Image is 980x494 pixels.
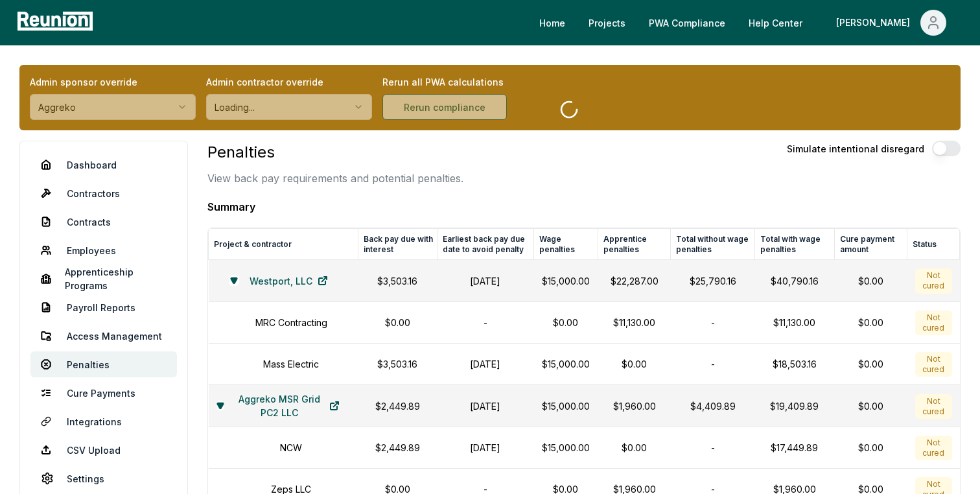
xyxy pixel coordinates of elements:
p: $15,000.00 [541,441,590,454]
p: $15,000.00 [541,399,590,413]
div: $0.00 [843,316,900,329]
p: $4,409.89 [679,399,747,413]
p: View back pay requirements and potential penalties. [207,171,463,186]
a: Penalties [30,351,177,377]
p: $2,449.89 [366,399,429,413]
a: CSV Upload [30,437,177,463]
nav: Main [529,10,967,36]
h1: MRC Contracting [255,316,327,329]
h3: Penalties [207,141,463,164]
h1: [DATE] [445,399,526,413]
p: $2,449.89 [366,441,429,454]
p: $3,503.16 [366,274,429,288]
th: Project & contractor [209,229,358,260]
p: $1,960.00 [605,399,662,413]
div: [PERSON_NAME] [836,10,915,36]
p: $15,000.00 [541,274,590,288]
div: $0.00 [843,357,900,371]
p: $0.00 [541,316,590,329]
a: Westport, LLC [239,268,338,294]
a: Aggreko MSR Grid PC2 LLC [224,393,350,419]
h4: Summary [207,199,961,215]
a: Home [529,10,576,36]
p: $19,409.89 [762,399,827,413]
a: Access Management [30,323,177,349]
label: Rerun all PWA calculations [382,75,548,89]
td: - [437,302,533,344]
a: Settings [30,465,177,491]
h1: Mass Electric [263,357,319,371]
h1: [DATE] [445,441,526,454]
th: Wage penalties [533,229,598,260]
label: Admin contractor override [206,75,372,89]
a: Payroll Reports [30,294,177,320]
th: Status [907,229,960,260]
div: Not cured [915,352,952,377]
th: Back pay due with interest [358,229,437,260]
button: [PERSON_NAME] [826,10,957,36]
h1: NCW [280,441,302,454]
a: Employees [30,237,177,263]
a: Integrations [30,408,177,434]
th: Earliest back pay due date to avoid penalty [437,229,533,260]
p: $15,000.00 [541,357,590,371]
p: $3,503.16 [366,357,429,371]
p: $18,503.16 [762,357,827,371]
td: - [671,344,754,385]
p: $11,130.00 [762,316,827,329]
div: $0.00 [843,441,900,454]
p: $17,449.89 [762,441,827,454]
th: Total with wage penalties [754,229,835,260]
label: Simulate intentional disregard [787,142,924,156]
a: Projects [578,10,636,36]
a: PWA Compliance [638,10,736,36]
a: Apprenticeship Programs [30,266,177,292]
p: $0.00 [605,357,662,371]
div: Not cured [915,311,952,335]
a: Contractors [30,180,177,206]
h1: [DATE] [445,357,526,371]
p: $0.00 [366,316,429,329]
p: $22,287.00 [605,274,662,288]
td: - [671,427,754,469]
a: Cure Payments [30,380,177,406]
p: $25,790.16 [679,274,747,288]
th: Cure payment amount [835,229,907,260]
th: Apprentice penalties [598,229,670,260]
p: $11,130.00 [605,316,662,329]
h1: [DATE] [445,274,526,288]
a: Contracts [30,209,177,235]
div: Not cured [915,268,952,293]
p: $0.00 [605,441,662,454]
th: Total without wage penalties [671,229,754,260]
p: $40,790.16 [762,274,827,288]
div: $0.00 [843,399,900,413]
div: Not cured [915,394,952,419]
div: Not cured [915,436,952,460]
a: Help Center [738,10,813,36]
td: - [671,302,754,344]
label: Admin sponsor override [30,75,196,89]
div: $0.00 [843,274,900,288]
a: Dashboard [30,152,177,178]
